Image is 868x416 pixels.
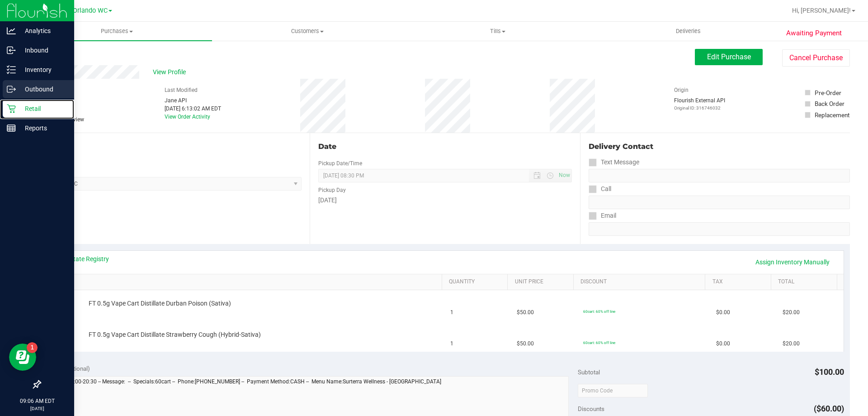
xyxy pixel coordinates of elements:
iframe: Resource center [9,344,36,371]
div: [DATE] [318,196,571,205]
button: Cancel Purchase [782,49,850,67]
span: Tills [403,27,592,35]
div: Jane API [165,96,221,105]
span: 60cart: 60% off line [583,340,615,345]
p: Outbound [16,84,70,95]
span: Deliveries [664,27,713,35]
span: Edit Purchase [707,53,751,61]
a: Tills [402,22,593,41]
span: $0.00 [716,339,730,348]
span: ($60.00) [814,404,844,413]
a: View Order Activity [165,114,210,120]
label: Pickup Day [318,186,346,194]
button: Edit Purchase [695,49,763,65]
span: FT 0.5g Vape Cart Distillate Strawberry Cough (Hybrid-Sativa) [89,330,261,339]
a: Unit Price [515,278,570,286]
input: Format: (999) 999-9999 [589,169,850,182]
input: Promo Code [578,384,648,397]
div: [DATE] 6:13:02 AM EDT [165,105,221,113]
div: Back Order [815,99,844,108]
a: Discount [580,278,702,286]
span: View Profile [153,67,189,77]
span: $50.00 [517,308,534,317]
label: Text Message [589,156,639,169]
span: $50.00 [517,339,534,348]
span: 1 [450,339,453,348]
span: Customers [212,27,402,35]
a: Total [778,278,833,286]
inline-svg: Inbound [7,46,16,55]
span: $20.00 [783,339,800,348]
span: 60cart: 60% off line [583,309,615,314]
span: $20.00 [783,308,800,317]
p: [DATE] [4,405,70,412]
div: Pre-Order [815,88,841,97]
span: FT 0.5g Vape Cart Distillate Durban Poison (Sativa) [89,299,231,308]
label: Email [589,209,616,222]
p: Retail [16,103,70,114]
label: Call [589,182,611,196]
div: Flourish External API [674,96,725,111]
p: Analytics [16,25,70,36]
a: Quantity [449,278,504,286]
p: Inbound [16,45,70,56]
span: 1 [450,308,453,317]
span: Orlando WC [73,7,108,14]
a: Assign Inventory Manually [750,254,835,270]
span: Subtotal [578,368,600,376]
p: Inventory [16,64,70,75]
inline-svg: Outbound [7,85,16,94]
inline-svg: Retail [7,104,16,113]
div: Replacement [815,110,849,120]
span: $0.00 [716,308,730,317]
label: Origin [674,86,689,94]
p: Original ID: 316746032 [674,105,725,111]
div: Location [40,141,302,152]
a: Deliveries [593,22,783,41]
p: 09:06 AM EDT [4,397,70,405]
p: Reports [16,123,70,134]
a: View State Registry [55,254,109,263]
div: Delivery Contact [589,141,850,152]
a: SKU [53,278,438,286]
span: $100.00 [815,367,844,377]
a: Customers [212,22,402,41]
label: Pickup Date/Time [318,159,362,167]
iframe: Resource center unread badge [27,342,38,353]
inline-svg: Inventory [7,65,16,74]
span: Purchases [22,27,212,35]
div: Date [318,141,571,152]
inline-svg: Analytics [7,26,16,35]
input: Format: (999) 999-9999 [589,196,850,209]
label: Last Modified [165,86,198,94]
span: Hi, [PERSON_NAME]! [792,7,851,14]
span: Awaiting Payment [786,28,842,38]
inline-svg: Reports [7,124,16,133]
a: Tax [712,278,768,286]
a: Purchases [22,22,212,41]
